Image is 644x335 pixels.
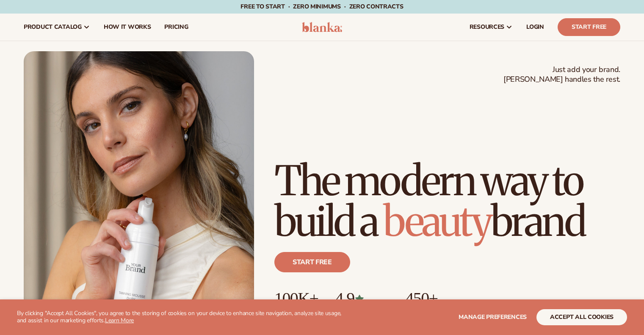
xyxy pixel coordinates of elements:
[97,14,158,41] a: How It Works
[274,161,620,242] h1: The modern way to build a brand
[302,22,342,32] img: logo
[164,24,188,30] span: pricing
[520,14,551,41] a: LOGIN
[503,65,620,85] span: Just add your brand. [PERSON_NAME] handles the rest.
[335,289,388,308] p: 4.9
[17,310,351,324] p: By clicking "Accept All Cookies", you agree to the storing of cookies on your device to enhance s...
[158,14,195,41] a: pricing
[536,309,627,325] button: accept all cookies
[405,289,469,308] p: 450+
[17,14,97,41] a: product catalog
[558,18,620,36] a: Start Free
[459,309,527,325] button: Manage preferences
[463,14,520,41] a: resources
[274,252,350,272] a: Start free
[274,289,318,308] p: 100K+
[105,316,134,324] a: Learn More
[459,313,527,321] span: Manage preferences
[104,24,151,30] span: How It Works
[240,3,403,11] span: Free to start · ZERO minimums · ZERO contracts
[526,24,544,30] span: LOGIN
[24,24,82,30] span: product catalog
[470,24,504,30] span: resources
[383,196,491,247] span: beauty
